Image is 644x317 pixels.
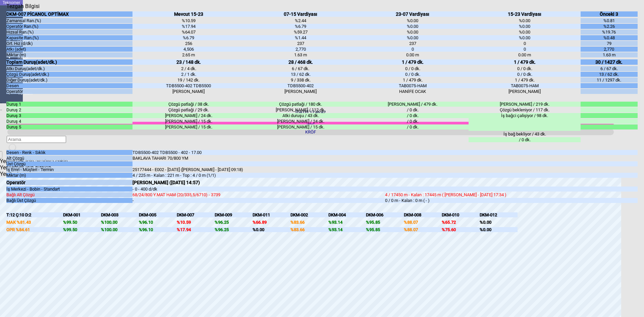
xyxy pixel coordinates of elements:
div: 19 / 142 dk. [132,77,245,83]
div: Diğer Duruş(adet/dk.) [6,77,132,83]
div: %95.85 [366,227,404,232]
div: Zamansal Ran.(%) [6,18,132,23]
div: İş bağ bekliyor / 43 dk. [469,131,581,137]
div: 0 [469,41,581,46]
div: Çözgü bekleniyor / 117 dk. [469,107,581,112]
div: %10.59 [177,220,215,225]
div: %6.79 [132,35,245,40]
div: 11 / 1297 dk. [581,77,637,83]
div: 9 / 338 dk. [245,77,357,83]
div: [PERSON_NAME] [245,89,357,94]
div: 256 [132,41,245,46]
div: %0.00 [469,35,581,40]
div: 07-15 Vardiyası [245,11,357,17]
div: 79 [581,41,637,46]
div: %100.00 [101,227,139,232]
div: TDB5500-402 [245,83,357,88]
div: %10.59 [132,18,245,23]
div: - 0 - 400 d/dk [132,187,385,192]
div: Bağlı Üst Çözgü [6,198,132,203]
div: Operatör Ran.(%) [6,24,132,29]
div: [PERSON_NAME] / 112 dk. [245,107,357,112]
div: 2.65 m [132,52,245,57]
div: %17.94 [177,227,215,232]
div: %2.26 [581,24,637,29]
div: DKM-006 [366,212,404,217]
div: Atki duruşu / 43 dk. [245,113,357,118]
div: %96.25 [215,227,253,232]
div: DKM-007 PİCANOL OPTİMAX [6,11,132,17]
div: %75.60 [442,227,480,232]
div: %17.94 [132,24,245,29]
div: TAB0075-HAM [469,83,581,88]
div: %59.27 [245,30,357,35]
div: [PERSON_NAME] / 219 dk. [469,102,581,107]
div: 0 [469,47,581,52]
div: Önceki 3 [581,11,637,17]
div: DKM-001 [63,212,101,217]
div: Çözgü patlaği / 29 dk. [132,107,245,112]
div: / 0 dk. [357,119,469,124]
div: 0.00 m [469,52,581,57]
div: T:12 Ç:10 D:2 [6,212,63,217]
div: %88.07 [404,220,442,225]
div: %95.85 [366,220,404,225]
div: 23 / 148 dk. [132,59,245,65]
div: 0 [357,47,469,52]
div: 0 / 0 m - Kalan : 0 m ( - ) [385,198,638,203]
div: %0.48 [581,35,637,40]
div: 1 / 479 dk. [357,77,469,83]
div: 0 / 0 dk. [469,66,581,71]
div: [PERSON_NAME] / 24 dk. [245,119,357,124]
div: DKM-008 [404,212,442,217]
div: Çözgü patlaği / 180 dk. [245,102,357,107]
div: %93.14 [328,227,366,232]
div: BAKLAVA TAHARI 70/800 YM [132,156,385,161]
div: 4 / 17450 m - Kalan : 17445 m ( [PERSON_NAME] - [DATE] 17:34 ) [385,192,638,197]
div: 1 / 479 dk. [357,59,469,65]
div: %100.00 [101,220,139,225]
div: 4 / 225 m - Kalan : 221 m - Top : 4 / 0 m (1/1) [132,173,385,178]
div: Duruş 2 [6,107,132,112]
div: 2,770 [581,47,637,52]
div: [PERSON_NAME] / 15 dk. [132,124,245,129]
div: 0 / 0 dk. [357,66,469,71]
div: Duruş 4 [6,119,132,124]
div: %0.00 [357,24,469,29]
div: TDB5500-402 TDB5500 [132,83,245,88]
div: %0.00 [469,24,581,29]
div: %93.14 [328,220,366,225]
div: 28 / 468 dk. [245,59,357,65]
div: [PERSON_NAME] [469,89,581,94]
div: 0 / 0 dk. [357,72,469,77]
div: Atkı Duruş(adet/dk.) [6,66,132,71]
div: 13 / 62 dk. [245,72,357,77]
div: %88.07 [404,227,442,232]
div: %0.00 [469,30,581,35]
div: 1.63 m [245,52,357,57]
div: DKM-010 [442,212,480,217]
div: %83.66 [290,227,328,232]
div: %96.10 [139,220,177,225]
div: %1.44 [245,35,357,40]
div: 1 / 479 dk. [469,59,581,65]
div: 2 / 4 dk. [132,66,245,71]
div: TAB0075-HAM [357,83,469,88]
div: 0 / 0 dk. [469,72,581,77]
div: %2.44 [245,18,357,23]
div: %99.50 [63,220,101,225]
div: Operatör [6,89,132,94]
div: Duruş 1 [6,102,132,107]
div: Alt Çözgü [6,156,132,161]
div: 30 / 1427 dk. [581,59,637,65]
div: %0.00 [357,30,469,35]
div: 2 / 1 dk. [132,72,245,77]
div: 25177444 - E002 - [DATE] ([PERSON_NAME] - [DATE] 09:18) [132,167,385,172]
div: 6 / 67 dk. [245,66,357,71]
div: 1.63 m [581,52,637,57]
div: OPR %84.61 [6,227,63,232]
div: %96.25 [215,220,253,225]
div: 237 [357,41,469,46]
div: İş Merkezi - Bobin - Standart [6,187,132,192]
div: %0.00 [469,18,581,23]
